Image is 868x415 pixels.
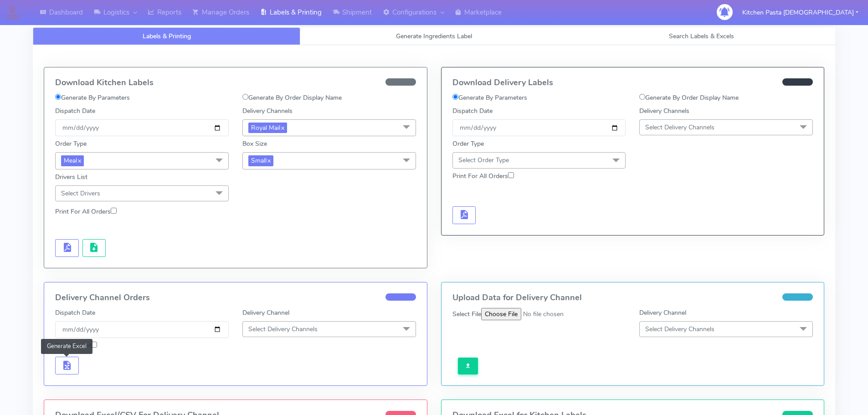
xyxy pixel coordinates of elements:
button: Kitchen Pasta [DEMOGRAPHIC_DATA] [735,3,865,22]
span: Select Delivery Channels [645,123,714,132]
label: Drivers List [55,172,87,182]
label: Order Type [55,139,87,149]
label: Box Size [242,139,267,149]
label: Print For All Orders [452,171,514,181]
span: Select Order Type [458,156,509,164]
span: Meal [61,155,84,166]
input: Only Errored [91,342,97,348]
label: Only Errored [55,341,97,350]
span: Search Labels & Excels [669,32,734,41]
span: Labels & Printing [143,32,191,41]
label: Delivery Channels [242,106,293,116]
input: Print For All Orders [111,208,117,214]
input: Print For All Orders [508,172,514,178]
label: Generate By Order Display Name [242,93,342,102]
input: Generate By Parameters [452,94,458,100]
label: Delivery Channel [242,308,289,318]
a: x [77,155,81,165]
span: Small [248,155,273,166]
label: Delivery Channels [639,106,689,116]
span: Generate Ingredients Label [396,32,472,41]
a: x [267,155,271,165]
input: Generate By Order Display Name [639,94,645,100]
span: Select Delivery Channels [248,325,318,333]
span: Royal Mail [248,123,287,133]
label: Print For All Orders [55,207,117,216]
input: Generate By Parameters [55,94,61,100]
h4: Download Kitchen Labels [55,78,416,87]
h4: Upload Data for Delivery Channel [452,293,813,302]
span: Select Drivers [61,189,100,198]
label: Dispatch Date [55,308,95,318]
label: Dispatch Date [452,106,493,116]
span: Select Delivery Channels [645,325,714,333]
label: Select File [452,309,481,319]
ul: Tabs [33,27,835,45]
label: Generate By Parameters [452,93,527,102]
label: Order Type [452,139,484,149]
h4: Delivery Channel Orders [55,293,416,302]
label: Dispatch Date [55,106,95,116]
input: Generate By Order Display Name [242,94,248,100]
label: Delivery Channel [639,308,686,318]
h4: Download Delivery Labels [452,78,813,87]
label: Generate By Parameters [55,93,130,102]
a: x [280,123,284,132]
label: Generate By Order Display Name [639,93,739,102]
